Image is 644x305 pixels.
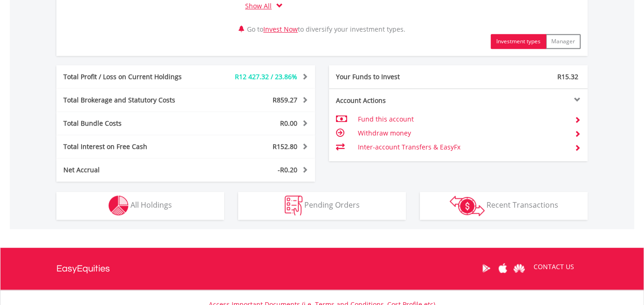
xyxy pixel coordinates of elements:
span: -R0.20 [278,165,297,174]
button: Investment types [491,34,546,49]
div: Your Funds to Invest [329,72,459,81]
span: R15.32 [557,72,578,81]
div: Total Profit / Loss on Current Holdings [56,72,207,81]
span: Recent Transactions [486,200,558,210]
a: Apple [494,254,511,283]
button: All Holdings [56,192,224,220]
a: CONTACT US [527,254,581,280]
span: Pending Orders [304,200,360,210]
div: Total Bundle Costs [56,119,207,128]
a: Google Play [478,254,494,283]
img: pending_instructions-wht.png [285,196,302,216]
span: R0.00 [280,119,297,128]
a: Huawei [511,254,527,283]
div: Total Interest on Free Cash [56,142,207,151]
td: Withdraw money [358,126,567,140]
img: transactions-zar-wht.png [450,196,485,216]
td: Inter-account Transfers & EasyFx [358,140,567,154]
span: R152.80 [273,142,297,151]
img: holdings-wht.png [109,196,129,216]
button: Manager [546,34,581,49]
div: Net Accrual [56,165,207,175]
a: Show All [245,1,276,10]
span: R12 427.32 / 23.86% [235,72,297,81]
button: Pending Orders [238,192,406,220]
button: Recent Transactions [420,192,588,220]
div: Account Actions [329,96,459,105]
td: Fund this account [358,112,567,126]
a: EasyEquities [56,248,110,290]
span: R859.27 [273,95,297,104]
div: Total Brokerage and Statutory Costs [56,95,207,105]
a: Invest Now [263,25,298,34]
span: All Holdings [130,200,172,210]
